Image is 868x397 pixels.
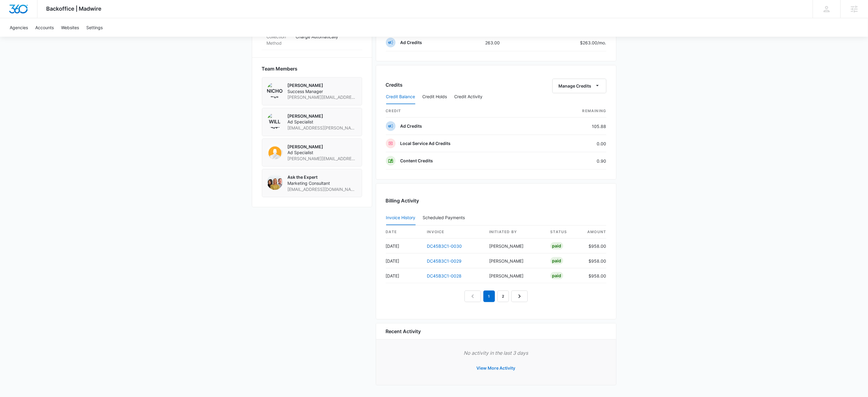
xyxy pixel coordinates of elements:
[267,174,283,190] img: Ask the Expert
[497,291,509,302] a: Page 2
[483,291,495,302] em: 1
[542,105,606,118] th: Remaining
[267,144,283,160] img: kyl Davis
[422,226,484,239] th: invoice
[542,118,606,135] td: 105.88
[484,239,546,254] td: [PERSON_NAME]
[400,123,422,129] p: Ad Credits
[423,90,447,104] button: Credit Holds
[267,33,291,46] dt: Collection Method
[288,174,357,180] p: Ask the Expert
[288,144,357,150] p: [PERSON_NAME]
[386,211,416,225] button: Invoice History
[484,254,546,268] td: [PERSON_NAME]
[552,79,606,93] button: Manage Credits
[582,254,606,268] td: $958.00
[386,239,422,254] td: [DATE]
[455,90,483,104] button: Credit Activity
[598,40,606,45] span: /mo.
[511,291,528,302] a: Next Page
[386,226,422,239] th: date
[288,156,357,162] span: [PERSON_NAME][EMAIL_ADDRESS][DOMAIN_NAME]
[262,30,362,50] div: Collection MethodCharge Automatically
[386,349,606,357] p: No activity in the last 3 days
[57,18,83,37] a: Websites
[288,150,357,156] span: Ad Specialist
[386,254,422,268] td: [DATE]
[83,18,106,37] a: Settings
[386,268,422,283] td: [DATE]
[427,258,462,264] a: DC45B3C1-0029
[288,125,357,131] span: [EMAIL_ADDRESS][PERSON_NAME][DOMAIN_NAME]
[480,34,532,51] td: 263.00
[386,328,421,335] h6: Recent Activity
[551,272,563,279] div: Paid
[471,361,522,375] button: View More Activity
[288,180,357,186] span: Marketing Consultant
[288,186,357,192] span: [EMAIL_ADDRESS][DOMAIN_NAME]
[400,158,433,164] p: Content Credits
[400,40,422,46] p: Ad Credits
[427,273,462,278] a: DC45B3C1-0028
[288,94,357,100] span: [PERSON_NAME][EMAIL_ADDRESS][PERSON_NAME][DOMAIN_NAME]
[267,82,283,98] img: Nicholas Geymann
[400,140,451,147] p: Local Service Ad Credits
[542,152,606,170] td: 0.90
[386,90,415,104] button: Credit Balance
[423,216,468,220] div: Scheduled Payments
[288,113,357,119] p: [PERSON_NAME]
[267,113,283,129] img: Will Fritz
[484,226,546,239] th: Initiated By
[582,226,606,239] th: amount
[386,81,403,88] h3: Credits
[6,18,32,37] a: Agencies
[386,197,606,204] h3: Billing Activity
[427,243,462,249] a: DC45B3C1-0030
[582,268,606,283] td: $958.00
[582,239,606,254] td: $958.00
[551,257,563,264] div: Paid
[262,65,298,72] span: Team Members
[465,291,528,302] nav: Pagination
[578,40,606,46] p: $263.00
[551,242,563,250] div: Paid
[288,82,357,88] p: [PERSON_NAME]
[542,135,606,152] td: 0.00
[46,5,102,12] span: Backoffice | Madwire
[484,268,546,283] td: [PERSON_NAME]
[288,119,357,125] span: Ad Specialist
[546,226,582,239] th: status
[32,18,57,37] a: Accounts
[386,105,542,118] th: credit
[288,88,357,95] span: Success Manager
